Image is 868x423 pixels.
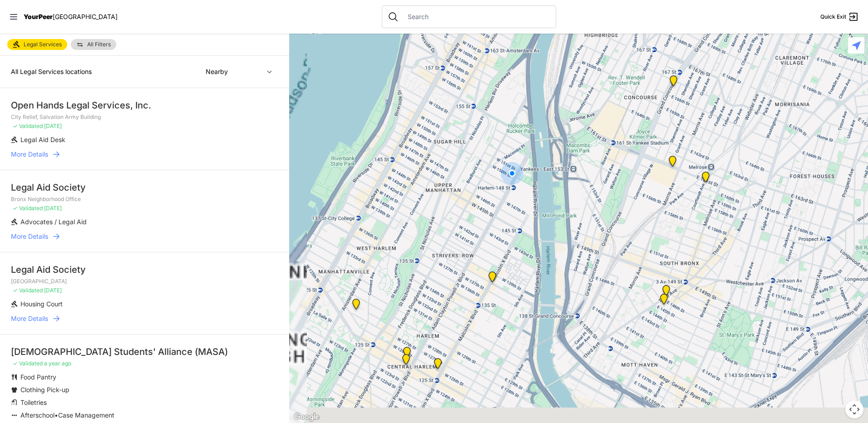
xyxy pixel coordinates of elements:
div: Main NYC Office, Harlem [432,358,444,373]
button: Map camera controls [845,400,863,418]
span: Legal Services [24,41,62,48]
div: Uptown/Harlem DYCD Youth Drop-in Center [401,347,413,361]
span: Case Management [58,411,114,419]
span: • [54,411,58,419]
a: More Details [11,232,278,241]
p: Bronx Neighborhood Office [11,196,278,203]
span: [DATE] [44,123,62,129]
a: More Details [11,150,278,159]
p: City Relief, Salvation Army Building [11,113,278,121]
span: More Details [11,150,48,159]
span: Clothing Pick-up [20,386,69,393]
span: ✓ Validated [13,123,43,129]
div: Legal Aid Society [11,181,278,194]
span: ✓ Validated [13,287,43,294]
span: [GEOGRAPHIC_DATA] [53,13,118,20]
span: Housing Court [20,300,63,308]
div: Bronx Neighborhood Office [667,156,678,170]
a: YourPeer[GEOGRAPHIC_DATA] [24,14,118,20]
div: Legal Aid Society [11,263,278,276]
div: Harlem Community Law Office [400,354,412,369]
span: Food Pantry [20,373,56,381]
div: [DEMOGRAPHIC_DATA] Students' Alliance (MASA) [11,345,278,358]
span: Advocates / Legal Aid [20,218,87,226]
span: Toiletries [20,398,47,406]
a: Open this area in Google Maps (opens a new window) [291,411,321,423]
span: [DATE] [44,287,62,294]
span: Quick Exit [820,13,846,20]
a: Quick Exit [820,11,859,22]
span: YourPeer [24,13,53,20]
span: All Legal Services locations [11,68,92,75]
div: You are here! [501,162,523,185]
span: All Filters [87,42,111,47]
a: Legal Services [7,39,67,50]
div: Bronx Housing Court [668,75,679,90]
a: All Filters [71,39,116,50]
span: ✓ Validated [13,205,43,211]
span: [DATE] [44,205,62,211]
span: More Details [11,314,48,323]
span: Afterschool [20,411,54,419]
input: Search [402,12,550,21]
div: Open Hands Legal Services, Inc. [11,99,278,112]
span: a year ago [44,360,71,367]
a: More Details [11,314,278,323]
div: Main Location [658,294,670,308]
span: Legal Aid Desk [20,136,65,143]
span: More Details [11,232,48,241]
div: City Relief, Salvation Army Building [487,271,498,286]
p: [GEOGRAPHIC_DATA] [11,278,278,285]
span: ✓ Validated [13,360,43,367]
img: Google [291,411,321,423]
